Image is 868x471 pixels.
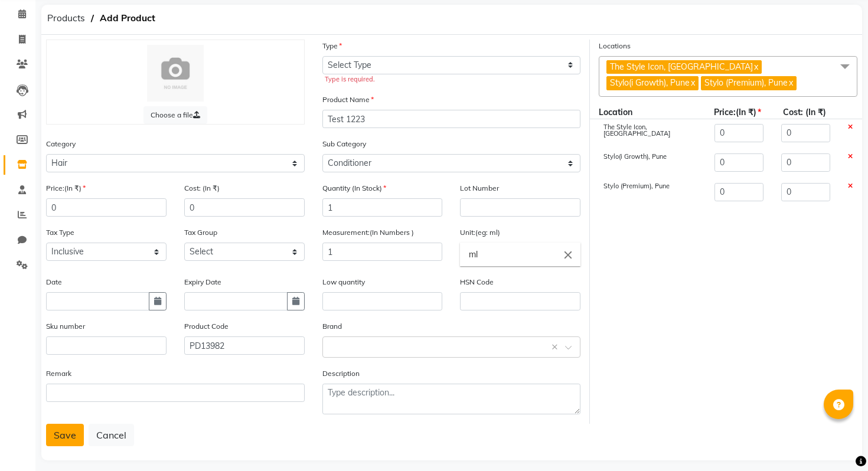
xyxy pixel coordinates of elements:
[610,77,690,88] span: Stylo(i Growth), Pune
[147,45,204,102] img: Cinque Terre
[774,106,843,119] div: Cost: (In ₹)
[690,77,695,88] a: x
[460,183,499,194] label: Lot Number
[322,183,386,194] label: Quantity (In Stock)
[460,277,494,287] label: HSN Code
[322,277,365,287] label: Low quantity
[322,368,360,379] label: Description
[322,94,374,105] label: Product Name
[46,139,76,149] label: Category
[322,139,366,149] label: Sub Category
[325,74,581,84] div: Type is required.
[788,77,793,88] a: x
[552,341,562,354] span: Clear all
[184,277,221,287] label: Expiry Date
[184,227,217,238] label: Tax Group
[705,106,774,119] div: Price:(In ₹)
[46,227,74,238] label: Tax Type
[46,183,86,194] label: Price:(In ₹)
[143,106,207,124] label: Choose a file
[460,227,500,238] label: Unit:(eg: ml)
[322,227,414,238] label: Measurement:(In Numbers )
[46,424,84,446] button: Save
[603,182,670,190] span: Stylo (Premium), Pune
[610,61,753,72] span: The Style Icon, [GEOGRAPHIC_DATA]
[753,61,758,72] a: x
[603,152,667,161] span: Stylo(i Growth), Pune
[590,106,705,119] div: Location
[184,183,220,194] label: Cost: (In ₹)
[184,336,305,355] input: Leave empty to Autogenerate
[603,123,670,138] span: The Style Icon, [GEOGRAPHIC_DATA]
[46,368,71,379] label: Remark
[704,77,788,88] span: Stylo (Premium), Pune
[184,321,229,332] label: Product Code
[599,41,631,51] label: Locations
[94,8,161,29] span: Add Product
[46,277,62,287] label: Date
[41,8,91,29] span: Products
[46,321,85,332] label: Sku number
[89,424,134,446] button: Cancel
[322,321,342,332] label: Brand
[562,248,575,261] i: Close
[322,41,342,51] label: Type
